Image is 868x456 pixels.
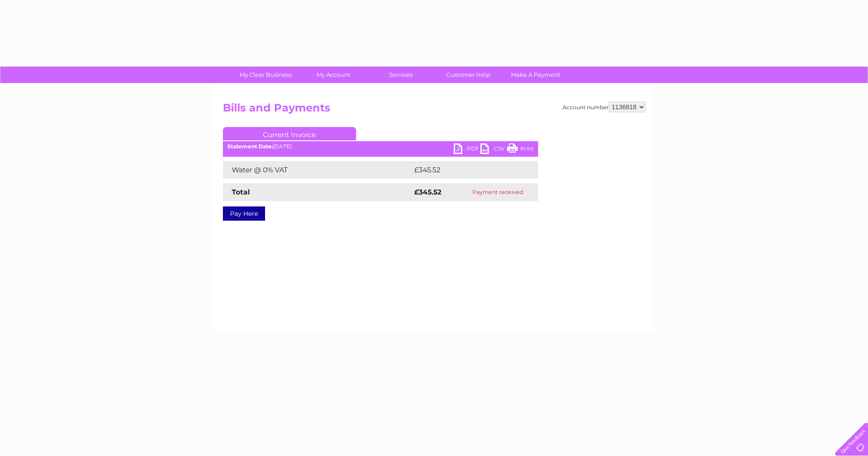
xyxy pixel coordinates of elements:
[507,143,534,156] a: Print
[499,67,572,83] a: Make A Payment
[223,127,356,140] a: Current Invoice
[229,67,302,83] a: My Clear Business
[297,67,370,83] a: My Account
[480,143,507,156] a: CSV
[454,143,480,156] a: PDF
[414,188,441,196] strong: £345.52
[223,143,538,150] div: [DATE]
[223,102,646,119] h2: Bills and Payments
[432,67,505,83] a: Customer Help
[227,143,273,150] b: Statement Date:
[223,161,412,179] td: Water @ 0% VAT
[232,188,250,196] strong: Total
[223,206,265,221] a: Pay Here
[412,161,522,179] td: £345.52
[563,102,646,112] div: Account number
[364,67,437,83] a: Services
[458,183,538,201] td: Payment received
